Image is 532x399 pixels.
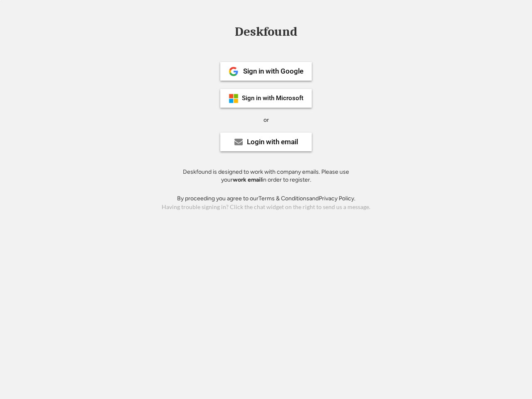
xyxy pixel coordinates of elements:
img: 1024px-Google__G__Logo.svg.png [229,66,239,76]
div: Deskfound [231,25,301,38]
a: Privacy Policy. [319,195,355,202]
div: Sign in with Google [243,68,303,75]
div: Deskfound is designed to work with company emails. Please use your in order to register. [172,168,360,184]
div: Login with email [247,138,298,145]
strong: work email [233,176,262,183]
div: Sign in with Microsoft [242,95,303,101]
div: or [264,116,269,124]
div: By proceeding you agree to our and [177,195,355,203]
a: Terms & Conditions [259,195,309,202]
img: ms-symbollockup_mssymbol_19.png [229,94,239,103]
